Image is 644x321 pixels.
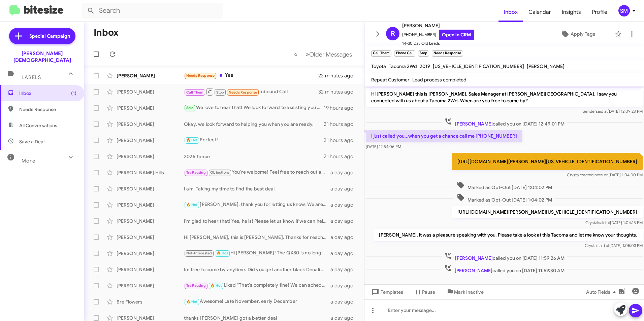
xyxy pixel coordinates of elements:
div: SM [618,5,630,16]
span: 🔥 Hot [217,251,228,255]
div: a day ago [330,266,359,273]
span: called you on [DATE] 11:59:26 AM [442,252,567,261]
p: I just called you...when you get a chance call me [PHONE_NUMBER] [366,130,522,142]
div: Yes [184,72,318,79]
span: [US_VEHICLE_IDENTIFICATION_NUMBER] [433,63,524,69]
span: Mark Inactive [454,286,484,298]
span: Apply Tags [571,28,595,40]
span: Marked as Opt-Out [DATE] 1:04:02 PM [454,193,555,203]
div: a day ago [330,250,359,257]
span: Profile [586,2,613,22]
button: Mark Inactive [441,286,489,298]
span: Save a Deal [19,138,44,145]
div: a day ago [330,298,359,305]
div: I am. Taking my time to find the best deal. [184,185,330,192]
div: 21 hours ago [324,153,359,160]
span: Older Messages [309,51,352,58]
button: SM [613,5,637,16]
span: Pause [422,286,435,298]
div: Hi [PERSON_NAME]! The QX80 is no longer in our inventory. Would you like to schedule another appo... [184,249,330,257]
div: [PERSON_NAME] [117,250,184,257]
div: [PERSON_NAME] [117,202,184,208]
span: Stop [216,90,224,95]
span: Needs Response [229,90,257,95]
span: [PHONE_NUMBER] [402,30,474,40]
span: 🔥 Hot [210,283,222,288]
div: a day ago [330,169,359,176]
button: Templates [364,286,409,298]
div: We love to hear that! We look forward to assisting you and you wife when you are ready. [184,104,324,112]
div: [PERSON_NAME] [117,153,184,160]
span: Try Pausing [186,283,206,288]
span: called you on [DATE] 11:59:30 AM [441,264,567,274]
div: Okay, we look forward to helping you when you are ready. [184,121,324,128]
span: Try Pausing [186,170,206,175]
small: Needs Response [432,50,463,57]
span: Call Them [186,90,204,95]
span: Crystal [DATE] 1:05:03 PM [585,243,643,248]
small: Stop [418,50,429,57]
span: More [22,158,35,164]
nav: Page navigation example [290,47,356,61]
a: Open in CRM [439,30,474,40]
div: [PERSON_NAME] [117,234,184,241]
div: [PERSON_NAME] Hills [117,169,184,176]
span: [PERSON_NAME] [455,255,493,261]
span: » [305,50,309,59]
div: [PERSON_NAME] [117,266,184,273]
div: a day ago [330,218,359,224]
span: Tacoma 2Wd [389,63,417,69]
div: Inbound Call [184,87,318,96]
span: 🔥 Hot [186,299,198,304]
div: Awesome! Late November, early December [184,298,330,306]
div: a day ago [330,282,359,289]
div: Im free to come by anytime. Did you get another black Denali with a tan interior? [184,266,330,273]
span: created note on [580,172,609,177]
div: [PERSON_NAME] [117,88,184,95]
small: Call Them [371,50,391,57]
a: Special Campaign [9,28,75,44]
span: Needs Response [19,106,76,113]
span: R [391,28,395,39]
button: Next [301,47,356,61]
span: Crystal [DATE] 1:04:00 PM [567,172,643,177]
div: [PERSON_NAME] [117,121,184,128]
div: Bre Flowers [117,298,184,305]
div: 22 minutes ago [318,72,359,79]
h1: Inbox [94,27,119,38]
p: Hi [PERSON_NAME] this is [PERSON_NAME], Sales Manager at [PERSON_NAME][GEOGRAPHIC_DATA]. I saw yo... [366,88,643,107]
div: [PERSON_NAME] [117,105,184,111]
span: Calendar [523,2,556,22]
button: Apply Tags [543,28,612,40]
div: Perfect! [184,136,324,144]
div: 21 hours ago [324,137,359,144]
span: « [294,50,298,59]
div: [PERSON_NAME] [117,137,184,144]
span: Sender [DATE] 12:09:28 PM [583,109,643,114]
span: Templates [370,286,403,298]
span: Toyota [371,63,386,69]
span: (1) [71,90,76,97]
div: I'm glad to hear that! Yes, he is! Please let us know if we can help with anything else. [184,218,330,224]
span: called you on [DATE] 12:49:01 PM [442,117,567,127]
span: Sold [186,106,194,110]
span: [PERSON_NAME] [455,121,493,127]
span: 🔥 Hot [186,138,198,142]
div: [PERSON_NAME], thank you for letting us know. We are here when you are ready. [184,201,330,209]
span: 2019 [420,63,430,69]
span: All Conversations [19,122,57,129]
div: a day ago [330,234,359,241]
span: Lead process completed [412,77,466,83]
span: [PERSON_NAME] [527,63,565,69]
span: Not-Interested [186,251,212,255]
button: Auto Fields [581,286,624,298]
div: Liked “That's completely fine! We can schedule an appointment for October. Just let me know what ... [184,282,330,289]
div: [PERSON_NAME] [117,282,184,289]
p: [URL][DOMAIN_NAME][PERSON_NAME][US_VEHICLE_IDENTIFICATION_NUMBER] [452,153,643,170]
span: [PERSON_NAME] [455,267,492,274]
span: Marked as Opt-Out [DATE] 1:04:02 PM [454,181,555,191]
a: Inbox [498,2,523,22]
span: Special Campaign [29,33,70,39]
span: Repeat Customer [371,77,410,83]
